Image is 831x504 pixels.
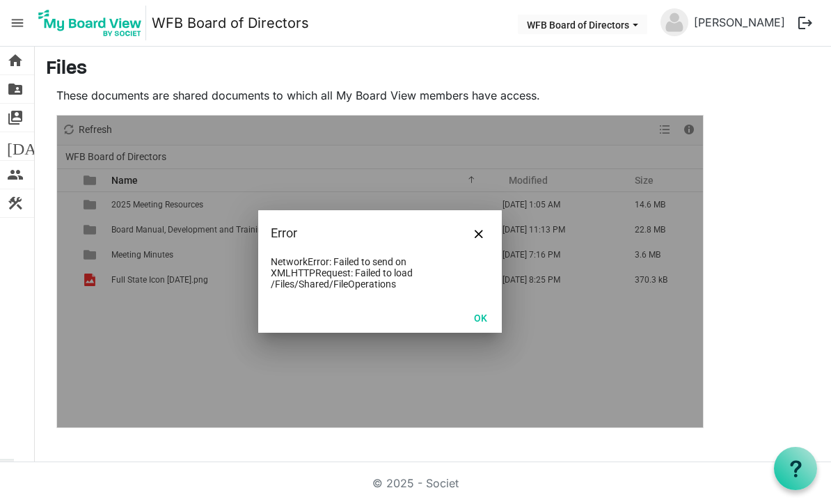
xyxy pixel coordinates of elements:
a: WFB Board of Directors [152,9,309,37]
span: [DATE] [7,132,61,160]
span: menu [4,10,31,36]
span: switch_account [7,104,24,132]
span: folder_shared [7,75,24,103]
button: Close [468,223,489,244]
a: © 2025 - Societ [372,476,459,490]
h3: Files [46,58,820,81]
button: logout [791,8,820,38]
button: WFB Board of Directors dropdownbutton [518,15,647,34]
div: Error [271,223,445,244]
a: My Board View Logo [34,6,152,40]
button: OK [465,308,496,327]
a: [PERSON_NAME] [688,8,791,36]
img: My Board View Logo [34,6,146,40]
span: home [7,47,24,74]
p: These documents are shared documents to which all My Board View members have access. [56,87,704,104]
span: construction [7,189,24,217]
div: NetworkError: Failed to send on XMLHTTPRequest: Failed to load /Files/Shared/FileOperations [271,256,489,290]
span: people [7,161,24,189]
img: no-profile-picture.svg [660,8,688,36]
